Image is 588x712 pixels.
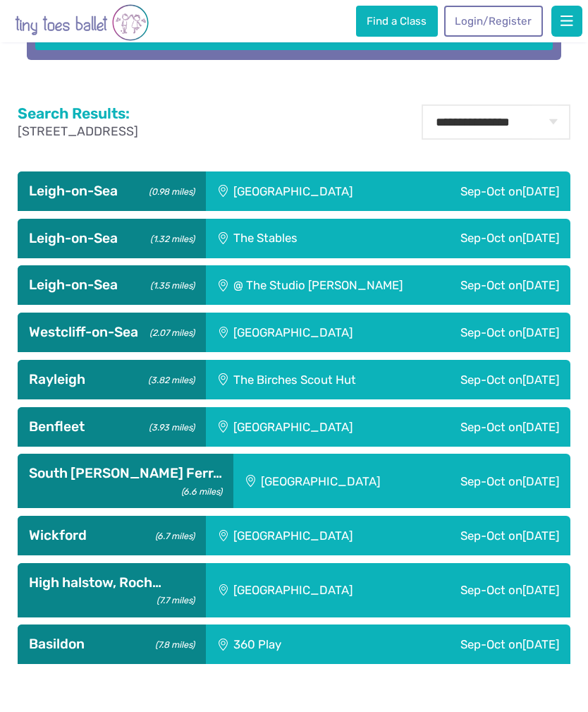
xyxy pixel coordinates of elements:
[357,624,570,664] div: Sep-Oct on
[373,219,570,258] div: Sep-Oct on
[146,230,195,245] small: (1.32 miles)
[522,420,559,434] span: [DATE]
[414,360,570,399] div: Sep-Oct on
[436,265,570,305] div: Sep-Oct on
[152,591,195,606] small: (7.7 miles)
[29,183,195,200] h3: Leigh-on-Sea
[29,465,222,482] h3: South [PERSON_NAME] Ferr…
[412,516,570,555] div: Sep-Oct on
[424,454,570,508] div: Sep-Oct on
[233,454,424,508] div: [GEOGRAPHIC_DATA]
[29,230,195,247] h3: Leigh-on-Sea
[29,574,195,591] h3: High halstow, Roch…
[18,104,138,123] h2: Search Results:
[522,373,559,387] span: [DATE]
[412,313,570,352] div: Sep-Oct on
[522,325,559,339] span: [DATE]
[522,278,559,292] span: [DATE]
[151,527,195,542] small: (6.7 miles)
[206,171,412,211] div: [GEOGRAPHIC_DATA]
[412,171,570,211] div: Sep-Oct on
[177,483,222,497] small: (6.6 miles)
[522,583,559,597] span: [DATE]
[146,277,195,291] small: (1.35 miles)
[206,563,412,617] div: [GEOGRAPHIC_DATA]
[522,529,559,543] span: [DATE]
[206,219,373,258] div: The Stables
[145,418,195,433] small: (3.93 miles)
[145,324,195,339] small: (2.07 miles)
[29,527,195,544] h3: Wickford
[206,407,412,447] div: [GEOGRAPHIC_DATA]
[444,6,543,37] a: Login/Register
[145,183,195,198] small: (0.98 miles)
[18,123,138,140] p: [STREET_ADDRESS]
[29,418,195,435] h3: Benfleet
[206,265,436,305] div: @ The Studio [PERSON_NAME]
[522,637,559,651] span: [DATE]
[206,516,412,555] div: [GEOGRAPHIC_DATA]
[412,563,570,617] div: Sep-Oct on
[29,636,195,653] h3: Basildon
[522,231,559,245] span: [DATE]
[206,360,414,399] div: The Birches Scout Hut
[144,371,195,386] small: (3.82 miles)
[412,407,570,447] div: Sep-Oct on
[29,277,195,294] h3: Leigh-on-Sea
[15,3,149,42] img: tiny toes ballet
[522,474,559,488] span: [DATE]
[522,184,559,198] span: [DATE]
[206,624,357,664] div: 360 Play
[206,313,412,352] div: [GEOGRAPHIC_DATA]
[29,324,195,341] h3: Westcliff-on-Sea
[356,6,438,37] a: Find a Class
[29,371,195,388] h3: Rayleigh
[151,636,195,651] small: (7.8 miles)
